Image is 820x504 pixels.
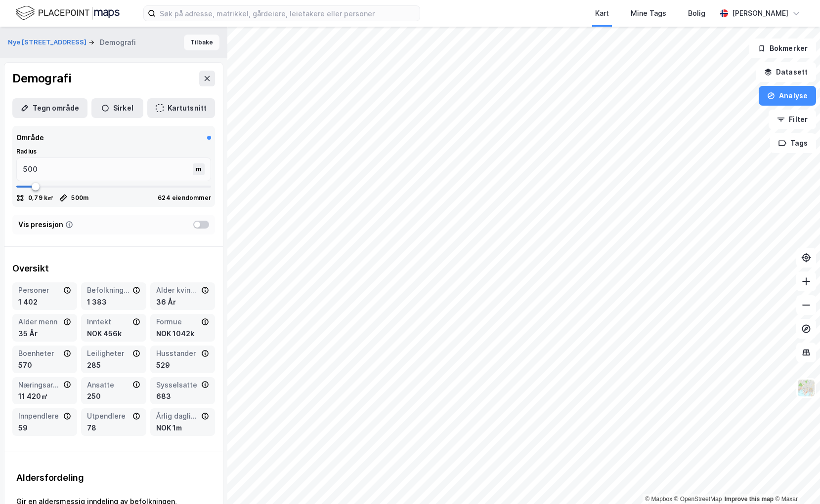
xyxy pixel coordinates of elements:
[87,379,130,391] div: Ansatte
[156,379,199,391] div: Sysselsatte
[28,194,53,202] div: 0,79 k㎡
[87,316,130,328] div: Inntekt
[193,163,205,175] div: m
[87,296,140,308] div: 1 383
[756,62,816,82] button: Datasett
[749,39,816,58] button: Bokmerker
[156,6,420,21] input: Søk på adresse, matrikkel, gårdeiere, leietakere eller personer
[18,422,71,434] div: 59
[18,296,71,308] div: 1 402
[16,132,44,144] div: Område
[18,284,61,296] div: Personer
[688,7,705,19] div: Bolig
[100,37,136,48] div: Demografi
[18,219,63,231] div: Vis presisjon
[16,4,120,22] img: logo.f888ab2527a4732fd821a326f86c7f29.svg
[156,390,209,402] div: 683
[770,133,816,153] button: Tags
[18,379,61,391] div: Næringsareal
[674,496,722,503] a: OpenStreetMap
[645,496,672,503] a: Mapbox
[91,98,143,118] button: Sirkel
[87,328,140,340] div: NOK 456k
[147,98,215,118] button: Kartutsnitt
[87,422,140,434] div: 78
[631,7,666,19] div: Mine Tags
[184,35,219,50] button: Tilbake
[156,328,209,340] div: NOK 1042k
[87,284,130,296] div: Befolkning dagtid
[12,98,87,118] button: Tegn område
[18,390,71,402] div: 11 420㎡
[769,110,816,129] button: Filter
[16,148,211,155] div: Radius
[18,316,61,328] div: Alder menn
[156,410,199,422] div: Årlig dagligvareforbruk
[725,496,774,503] a: Improve this map
[16,472,211,484] div: Aldersfordeling
[18,348,61,359] div: Boenheter
[797,379,816,397] img: Z
[18,328,71,340] div: 35 År
[156,316,199,328] div: Formue
[87,390,140,402] div: 250
[17,158,195,181] input: m
[12,71,71,86] div: Demografi
[156,348,199,359] div: Husstander
[18,359,71,371] div: 570
[87,348,130,359] div: Leiligheter
[12,263,215,274] div: Oversikt
[595,7,609,19] div: Kart
[156,422,209,434] div: NOK 1m
[156,284,199,296] div: Alder kvinner
[158,194,211,202] div: 624 eiendommer
[71,194,88,202] div: 500 m
[18,410,61,422] div: Innpendlere
[156,296,209,308] div: 36 År
[87,410,130,422] div: Utpendlere
[771,457,820,504] iframe: Chat Widget
[87,359,140,371] div: 285
[771,457,820,504] div: Kontrollprogram for chat
[8,38,88,47] button: Nye [STREET_ADDRESS]
[759,86,816,106] button: Analyse
[732,7,788,19] div: [PERSON_NAME]
[156,359,209,371] div: 529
